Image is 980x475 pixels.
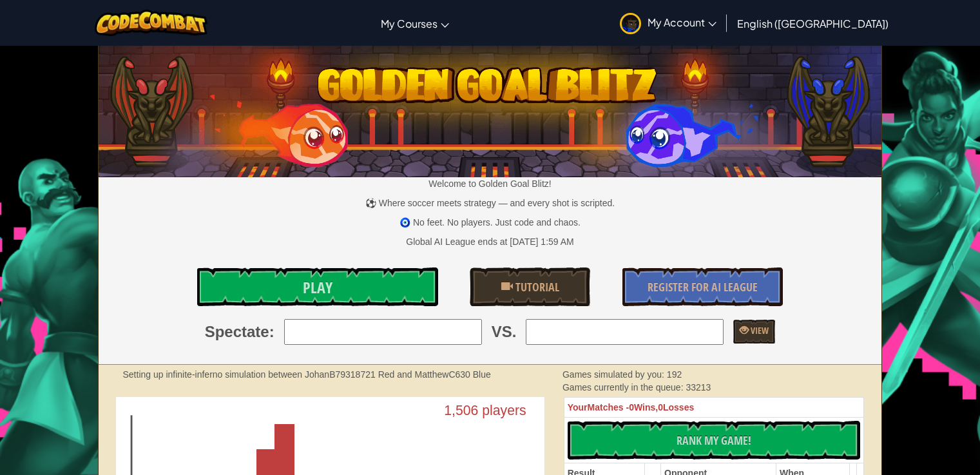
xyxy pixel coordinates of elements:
[374,6,456,41] a: My Courses
[648,279,758,295] span: Register for AI League
[622,267,783,306] a: Register for AI League
[686,382,711,393] span: 33213
[470,267,590,306] a: Tutorial
[562,369,667,380] span: Games simulated by you:
[568,402,588,412] span: Your
[613,3,723,43] a: My Account
[122,369,490,380] strong: Setting up infinite-inferno simulation between JohanB79318721 Red and MatthewC630 Blue
[634,402,658,412] span: Wins,
[749,324,769,336] span: View
[620,13,641,34] img: avatar
[648,15,716,29] span: My Account
[205,321,269,343] span: Spectate
[444,403,526,418] text: 1,506 players
[677,432,751,449] span: Rank My Game!
[513,279,559,295] span: Tutorial
[95,10,207,36] img: CodeCombat logo
[731,6,895,41] a: English ([GEOGRAPHIC_DATA])
[381,17,437,30] span: My Courses
[99,216,881,229] p: 🧿 No feet. No players. Just code and chaos.
[564,398,863,418] th: 0 0
[568,421,860,460] button: Rank My Game!
[562,382,686,393] span: Games currently in the queue:
[303,277,332,298] span: Play
[99,177,881,190] p: Welcome to Golden Goal Blitz!
[667,369,682,380] span: 192
[406,235,573,248] div: Global AI League ends at [DATE] 1:59 AM
[99,41,881,177] img: Golden Goal
[269,321,274,343] span: :
[492,321,517,343] span: VS.
[99,197,881,209] p: ⚽ Where soccer meets strategy — and every shot is scripted.
[737,17,889,30] span: English ([GEOGRAPHIC_DATA])
[588,402,629,412] span: Matches -
[663,402,694,412] span: Losses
